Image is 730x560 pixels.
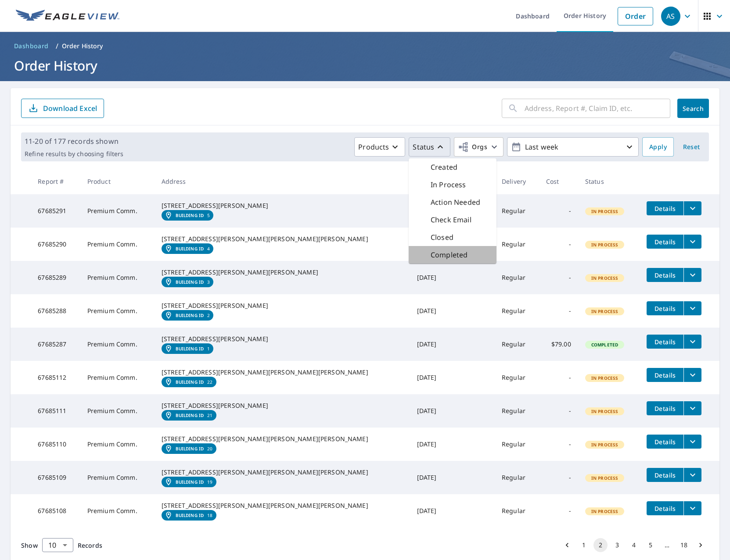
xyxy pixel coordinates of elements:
[647,268,683,282] button: detailsBtn-67685289
[683,268,701,282] button: filesDropdownBtn-67685289
[162,201,403,210] div: [STREET_ADDRESS][PERSON_NAME]
[683,468,701,482] button: filesDropdownBtn-67685109
[31,361,80,394] td: 67685112
[677,99,709,118] button: Search
[162,510,216,521] a: Building ID18
[652,271,678,279] span: Details
[176,313,204,318] em: Building ID
[495,228,539,261] td: Regular
[586,508,624,514] span: In Process
[683,501,701,515] button: filesDropdownBtn-67685108
[43,103,97,113] p: Download Excel
[409,228,496,246] div: Closed
[162,368,403,377] div: [STREET_ADDRESS][PERSON_NAME][PERSON_NAME][PERSON_NAME]
[560,538,574,552] button: Go to previous page
[539,428,578,461] td: -
[176,446,204,451] em: Building ID
[358,142,389,152] p: Products
[80,261,155,294] td: Premium Comm.
[539,294,578,328] td: -
[525,96,670,121] input: Address, Report #, Claim ID, etc.
[162,501,403,510] div: [STREET_ADDRESS][PERSON_NAME][PERSON_NAME][PERSON_NAME]
[176,246,204,251] em: Building ID
[162,443,216,454] a: Building ID20
[652,404,678,413] span: Details
[586,242,624,248] span: In Process
[618,7,653,25] a: Order
[410,394,449,428] td: [DATE]
[162,243,214,254] a: Building ID4
[683,435,701,449] button: filesDropdownBtn-67685110
[677,538,691,552] button: Go to page 18
[495,261,539,294] td: Regular
[586,375,624,381] span: In Process
[409,211,496,228] div: Check Email
[647,201,683,215] button: detailsBtn-67685291
[539,168,578,194] th: Cost
[683,368,701,382] button: filesDropdownBtn-67685112
[578,168,640,194] th: Status
[586,208,624,214] span: In Process
[31,261,80,294] td: 67685289
[42,533,73,557] div: 10
[11,39,52,53] a: Dashboard
[539,494,578,528] td: -
[354,137,405,157] button: Products
[652,238,678,246] span: Details
[62,42,103,50] p: Order History
[539,261,578,294] td: -
[80,228,155,261] td: Premium Comm.
[31,194,80,228] td: 67685291
[647,435,683,449] button: detailsBtn-67685110
[647,368,683,382] button: detailsBtn-67685112
[683,335,701,349] button: filesDropdownBtn-67685287
[162,343,214,354] a: Building ID1
[454,137,503,157] button: Orgs
[647,335,683,349] button: detailsBtn-67685287
[647,401,683,415] button: detailsBtn-67685111
[593,538,608,552] button: page 2
[495,328,539,361] td: Regular
[647,235,683,249] button: detailsBtn-67685290
[176,279,204,285] em: Building ID
[642,137,674,157] button: Apply
[431,179,466,190] p: In Process
[577,538,591,552] button: Go to page 1
[31,394,80,428] td: 67685111
[14,42,49,50] span: Dashboard
[162,468,403,477] div: [STREET_ADDRESS][PERSON_NAME][PERSON_NAME][PERSON_NAME]
[495,294,539,328] td: Regular
[431,162,457,172] p: Created
[410,261,449,294] td: [DATE]
[610,538,624,552] button: Go to page 3
[431,232,453,243] p: Closed
[694,538,708,552] button: Go to next page
[684,104,702,113] span: Search
[162,277,214,287] a: Building ID3
[539,361,578,394] td: -
[661,7,680,26] div: AS
[80,194,155,228] td: Premium Comm.
[11,39,719,53] nav: breadcrumb
[409,193,496,211] div: Action Needed
[495,168,539,194] th: Delivery
[78,541,102,549] span: Records
[410,461,449,494] td: [DATE]
[660,541,674,549] div: …
[539,228,578,261] td: -
[162,477,216,487] a: Building ID19
[162,268,403,277] div: [STREET_ADDRESS][PERSON_NAME][PERSON_NAME]
[521,139,624,155] p: Last week
[162,435,403,443] div: [STREET_ADDRESS][PERSON_NAME][PERSON_NAME][PERSON_NAME]
[80,294,155,328] td: Premium Comm.
[652,438,678,446] span: Details
[176,379,204,385] em: Building ID
[80,168,155,194] th: Product
[31,328,80,361] td: 67685287
[539,328,578,361] td: $79.00
[80,394,155,428] td: Premium Comm.
[31,228,80,261] td: 67685290
[162,410,216,421] a: Building ID21
[586,442,624,448] span: In Process
[683,401,701,415] button: filesDropdownBtn-67685111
